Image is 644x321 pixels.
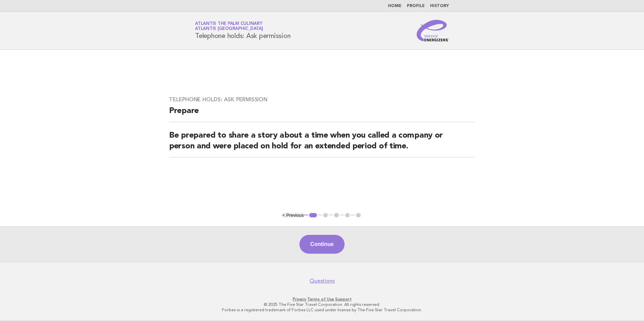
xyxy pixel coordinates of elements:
p: · · [116,296,528,302]
button: 1 [308,212,318,219]
a: Support [335,297,352,301]
span: Atlantis [GEOGRAPHIC_DATA] [195,27,263,31]
a: Atlantis The Palm CulinaryAtlantis [GEOGRAPHIC_DATA] [195,22,263,31]
a: Profile [407,4,425,8]
button: < Previous [282,213,303,218]
h2: Prepare [169,106,475,122]
a: Home [388,4,401,8]
a: Terms of Use [307,297,334,301]
h2: Be prepared to share a story about a time when you called a company or person and were placed on ... [169,130,475,157]
h3: Telephone holds: Ask permission [169,96,475,103]
h1: Telephone holds: Ask permission [195,22,290,39]
p: © 2025 The Five Star Travel Corporation. All rights reserved. [116,302,528,307]
a: Questions [310,278,335,284]
a: Privacy [293,297,306,301]
img: Service Energizers [417,20,449,41]
p: Forbes is a registered trademark of Forbes LLC used under license by The Five Star Travel Corpora... [116,307,528,313]
a: History [430,4,449,8]
button: Continue [299,235,344,254]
